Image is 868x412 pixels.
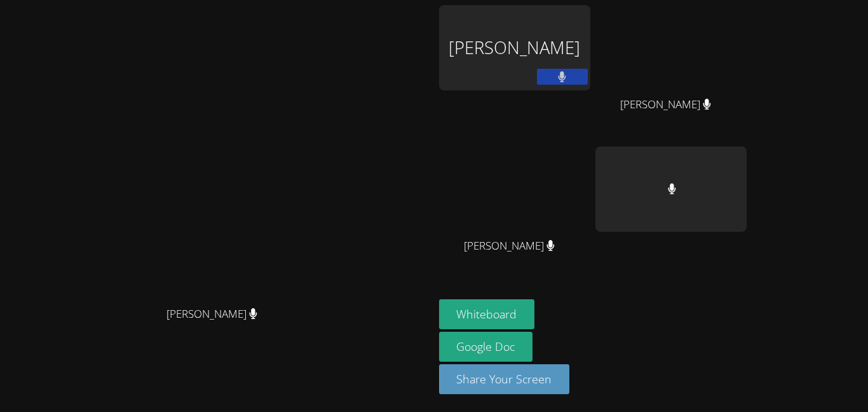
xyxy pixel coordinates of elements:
[439,364,570,394] button: Share Your Screen
[439,332,533,362] a: Google Doc
[464,237,555,255] span: [PERSON_NAME]
[620,96,711,114] span: [PERSON_NAME]
[439,5,590,90] div: [PERSON_NAME]
[439,299,535,329] button: Whiteboard
[166,305,257,323] span: [PERSON_NAME]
